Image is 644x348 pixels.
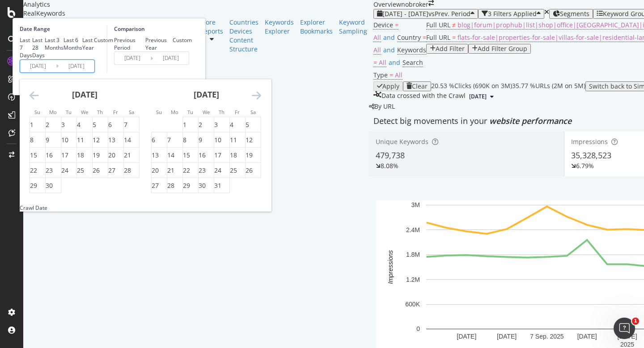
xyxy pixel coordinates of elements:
[30,117,46,132] td: Choose Sunday, June 1, 2025 as your check-in date. It’s available.
[183,136,186,144] div: 8
[114,52,150,64] input: Start Date
[397,46,426,54] span: Keywords
[390,71,393,79] span: =
[94,36,113,44] div: Custom
[246,120,249,129] div: 5
[61,136,68,144] div: 10
[229,27,258,36] a: Devices
[93,151,100,160] div: 19
[61,132,77,148] td: Choose Tuesday, June 10, 2025 as your check-in date. It’s available.
[544,9,549,15] div: times
[230,166,237,175] div: 25
[20,79,271,204] div: Calendar
[108,117,124,132] td: Choose Friday, June 6, 2025 as your check-in date. It’s available.
[382,83,399,90] div: Apply
[230,132,246,148] td: Choose Friday, July 11, 2025 as your check-in date. It’s available.
[373,33,381,42] span: All
[214,178,230,193] td: Choose Thursday, July 31, 2025 as your check-in date. It’s available.
[406,226,420,233] text: 2.4M
[77,136,84,144] div: 11
[61,120,65,129] div: 3
[423,33,426,42] span: =
[152,163,167,178] td: Choose Sunday, July 20, 2025 as your check-in date. It’s available.
[489,115,572,126] span: website performance
[452,33,456,42] span: =
[82,36,94,51] div: Last Year
[30,136,34,144] div: 8
[23,9,373,18] div: RealKeywords
[167,148,183,163] td: Choose Monday, July 14, 2025 as your check-in date. It’s available.
[373,58,377,67] span: =
[77,148,93,163] td: Choose Wednesday, June 18, 2025 as your check-in date. It’s available.
[199,136,202,144] div: 9
[129,109,134,115] small: Sa
[108,166,115,175] div: 27
[478,45,527,52] div: Add Filter Group
[173,36,192,44] div: Custom
[214,136,221,144] div: 10
[187,109,193,115] small: Tu
[34,109,40,115] small: Su
[576,161,594,170] div: 6.79%
[577,333,597,340] text: [DATE]
[93,120,96,129] div: 5
[381,91,466,102] div: Data crossed with the Crawl
[497,333,517,340] text: [DATE]
[152,132,167,148] td: Choose Sunday, July 6, 2025 as your check-in date. It’s available.
[153,52,189,64] input: End Date
[167,151,174,160] div: 14
[46,136,49,144] div: 9
[246,136,253,144] div: 12
[183,151,190,160] div: 15
[93,148,108,163] td: Choose Thursday, June 19, 2025 as your check-in date. It’s available.
[214,163,230,178] td: Choose Thursday, July 24, 2025 as your check-in date. It’s available.
[199,132,214,148] td: Choose Wednesday, July 9, 2025 as your check-in date. It’s available.
[124,148,140,163] td: Choose Saturday, June 21, 2025 as your check-in date. It’s available.
[203,109,210,115] small: We
[250,109,256,115] small: Sa
[512,81,585,91] div: 35.77 % URLs ( 2M on 5M )
[61,151,68,160] div: 17
[199,148,214,163] td: Choose Wednesday, July 16, 2025 as your check-in date. It’s available.
[20,36,32,59] div: Last 7 Days
[20,204,47,212] div: Crawl Date
[46,132,61,148] td: Choose Monday, June 9, 2025 as your check-in date. It’s available.
[108,148,124,163] td: Choose Friday, June 20, 2025 as your check-in date. It’s available.
[30,181,37,190] div: 29
[152,148,167,163] td: Choose Sunday, July 13, 2025 as your check-in date. It’s available.
[64,36,82,51] div: Last 6 Months
[108,136,115,144] div: 13
[30,132,46,148] td: Choose Sunday, June 8, 2025 as your check-in date. It’s available.
[230,120,233,129] div: 4
[194,89,219,100] strong: [DATE]
[617,333,637,340] text: [DATE]
[214,132,230,148] td: Choose Thursday, July 10, 2025 as your check-in date. It’s available.
[403,81,431,91] button: Clear
[214,148,230,163] td: Choose Thursday, July 17, 2025 as your check-in date. It’s available.
[152,166,159,175] div: 20
[265,18,294,36] div: Keywords Explorer
[229,45,258,54] a: Structure
[199,166,206,175] div: 23
[77,166,84,175] div: 25
[530,333,564,340] text: 7 Sep. 2025
[183,163,199,178] td: Choose Tuesday, July 22, 2025 as your check-in date. It’s available.
[229,36,258,45] div: Content
[229,18,258,27] a: Countries
[199,151,206,160] div: 16
[214,166,221,175] div: 24
[93,117,108,132] td: Choose Thursday, June 5, 2025 as your check-in date. It’s available.
[167,178,183,193] td: Choose Monday, July 28, 2025 as your check-in date. It’s available.
[46,181,53,190] div: 30
[20,60,56,72] input: Start Date
[389,58,400,67] span: and
[246,148,261,163] td: Choose Saturday, July 19, 2025 as your check-in date. It’s available.
[426,44,468,54] button: Add Filter
[30,178,46,193] td: Choose Sunday, June 29, 2025 as your check-in date. It’s available.
[199,120,202,129] div: 2
[300,18,333,36] a: Explorer Bookmarks
[214,181,221,190] div: 31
